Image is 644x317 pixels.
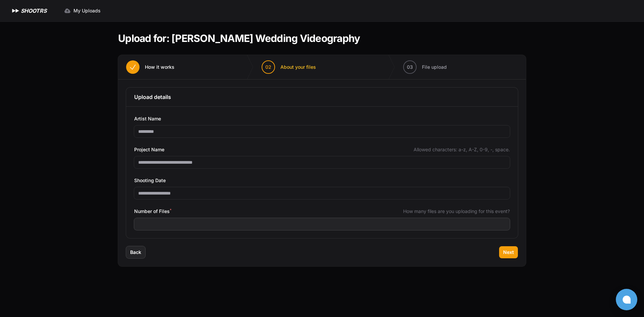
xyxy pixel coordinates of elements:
a: SHOOTRS SHOOTRS [11,7,47,15]
button: How it works [118,55,182,79]
span: About your files [280,64,316,70]
span: Project Name [134,146,164,154]
span: 03 [407,64,413,70]
a: My Uploads [60,5,105,17]
span: File upload [422,64,447,70]
span: How it works [145,64,174,70]
span: Allowed characters: a-z, A-Z, 0-9, -, space. [414,146,510,153]
h1: Upload for: [PERSON_NAME] Wedding Videography [118,32,360,44]
span: Shooting Date [134,176,166,184]
img: SHOOTRS [11,7,21,15]
button: Next [499,246,518,258]
span: 02 [265,64,271,70]
span: Artist Name [134,115,161,123]
button: 03 File upload [395,55,455,79]
span: Number of Files [134,207,171,215]
h3: Upload details [134,93,510,101]
span: How many files are you uploading for this event? [403,208,510,215]
span: Back [130,249,141,256]
button: Back [126,246,145,258]
span: My Uploads [73,7,101,14]
button: Open chat window [616,289,637,310]
h1: SHOOTRS [21,7,47,15]
button: 02 About your files [254,55,324,79]
span: Next [503,249,514,256]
